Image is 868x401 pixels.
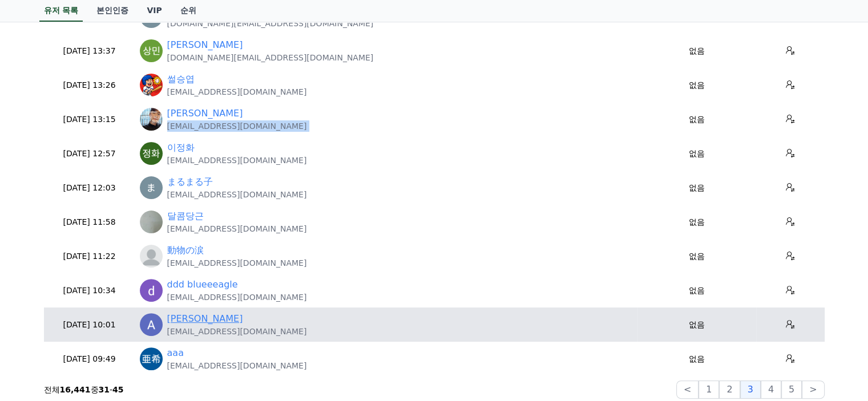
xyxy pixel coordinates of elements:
img: https://lh3.googleusercontent.com/a/ACg8ocIZsXQmXA8uTfPvtdiPB7Ni9vd4Imvmv1fesogCoyhWGMQRnQ=s96-c [140,279,163,302]
span: Home [29,337,49,346]
a: ddd blueeeagle [167,278,238,291]
p: 없음 [642,182,752,194]
p: [EMAIL_ADDRESS][DOMAIN_NAME] [167,257,307,269]
img: profile_blank.webp [140,245,163,268]
p: [DOMAIN_NAME][EMAIL_ADDRESS][DOMAIN_NAME] [167,18,374,29]
a: Messages [75,320,147,349]
p: [DATE] 09:49 [49,353,131,365]
p: [EMAIL_ADDRESS][DOMAIN_NAME] [167,189,307,200]
span: Settings [169,337,197,346]
button: 1 [699,380,719,399]
p: 없음 [642,319,752,331]
a: 썰승엽 [167,72,195,86]
a: まるまる子 [167,175,213,189]
p: [EMAIL_ADDRESS][DOMAIN_NAME] [167,155,307,166]
button: > [802,380,824,399]
button: < [676,380,699,399]
img: https://lh3.googleusercontent.com/a/ACg8ocJMiFsRIYEUF761alsno2awoQejdiIpZz9G5V6iHp_1sWgX9w=s96-c [140,39,163,62]
a: 달콤당근 [167,209,204,223]
p: [DATE] 11:22 [49,250,131,262]
p: [EMAIL_ADDRESS][DOMAIN_NAME] [167,86,307,98]
p: [EMAIL_ADDRESS][DOMAIN_NAME] [167,326,307,337]
p: [DATE] 12:03 [49,182,131,194]
a: 이정화 [167,141,195,155]
p: 없음 [642,353,752,365]
button: 2 [719,380,740,399]
p: [DATE] 13:37 [49,45,131,57]
p: 없음 [642,148,752,160]
p: [DATE] 12:57 [49,148,131,160]
p: [EMAIL_ADDRESS][DOMAIN_NAME] [167,360,307,371]
img: https://lh3.googleusercontent.com/a/ACg8ocJgvffDtizHI_9xbhrOGtfM_tU3yU2mNwkp8LooQX45JMXDctc=s96-c [140,74,163,96]
p: [DATE] 10:34 [49,285,131,297]
button: 4 [761,380,781,399]
strong: 45 [112,385,123,394]
p: [DATE] 11:58 [49,216,131,228]
strong: 16,441 [60,385,91,394]
p: [DOMAIN_NAME][EMAIL_ADDRESS][DOMAIN_NAME] [167,52,374,63]
button: 3 [740,380,761,399]
button: 5 [781,380,802,399]
p: 없음 [642,285,752,297]
img: https://lh3.googleusercontent.com/a/ACg8ocI64Ay4ocS-DjVxXEqEDbdXVNOpTOMCHbgyOFWg8fOYfcdxwA=s96-c [140,142,163,165]
img: https://lh3.googleusercontent.com/a/ACg8ocKzjyRbqV6rh-lBfThaOacB5Mbye4ILFSCV5wwcI5g98cr_-w=s96-c [140,176,163,199]
p: [DATE] 13:26 [49,79,131,91]
p: 없음 [642,79,752,91]
img: https://lh3.googleusercontent.com/a/ACg8ocJhOpDtryiJKhz4tO8Y3NA2FTNT_1iw1qCFAHiz-y1wLxUaLmw=s96-c [140,108,163,131]
a: 動物の涙 [167,244,204,257]
a: Settings [147,320,219,349]
p: 전체 중 - [44,384,124,395]
p: 없음 [642,45,752,57]
a: [PERSON_NAME] [167,312,243,326]
p: 없음 [642,216,752,228]
p: [EMAIL_ADDRESS][DOMAIN_NAME] [167,120,307,132]
a: [PERSON_NAME] [167,107,243,120]
img: https://lh3.googleusercontent.com/a/ACg8ocKMIOWHfZtdmIfpeJxaCQnNaQhVoMvTcHWjp5DnwUIWXuV6-A=s96-c [140,313,163,336]
a: Home [3,320,75,349]
p: [EMAIL_ADDRESS][DOMAIN_NAME] [167,291,307,303]
img: https://lh3.googleusercontent.com/a/ACg8ocIWW2fiIHaDjH4_rDYRPgWHamsvbaqOAi2aaBg5VgD95Ql34g=s96-c [140,347,163,370]
p: 없음 [642,250,752,262]
span: Messages [95,338,128,347]
img: https://lh3.googleusercontent.com/a/ACg8ocKB5nb3UMA9fzNVsRoyGvDZnafsSoNP86kIIGezeXx5hrL-A0uj=s96-c [140,210,163,233]
a: aaa [167,346,184,360]
p: [EMAIL_ADDRESS][DOMAIN_NAME] [167,223,307,234]
p: [DATE] 10:01 [49,319,131,331]
p: 없음 [642,114,752,125]
strong: 31 [99,385,110,394]
a: [PERSON_NAME] [167,38,243,52]
p: [DATE] 13:15 [49,114,131,125]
